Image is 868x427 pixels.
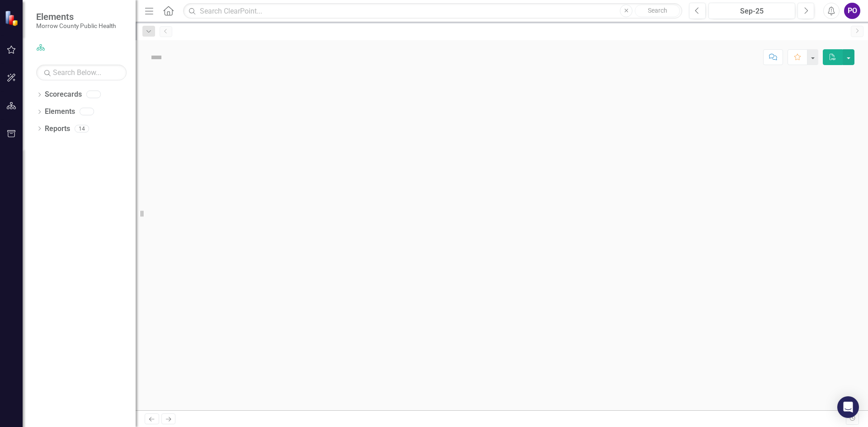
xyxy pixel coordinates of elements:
a: Elements [45,107,75,117]
button: Search [635,5,680,17]
input: Search Below... [36,65,127,80]
img: Not Defined [149,50,164,65]
a: Reports [45,124,70,134]
a: Scorecards [45,89,82,100]
small: Morrow County Public Health [36,22,116,29]
button: PO [844,3,860,19]
div: 14 [75,125,89,132]
input: Search ClearPoint... [183,3,682,19]
span: Elements [36,11,116,22]
div: Sep-25 [712,6,792,17]
img: ClearPoint Strategy [5,10,20,26]
div: Open Intercom Messenger [837,396,859,418]
button: Sep-25 [708,3,795,19]
span: Search [648,7,667,14]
